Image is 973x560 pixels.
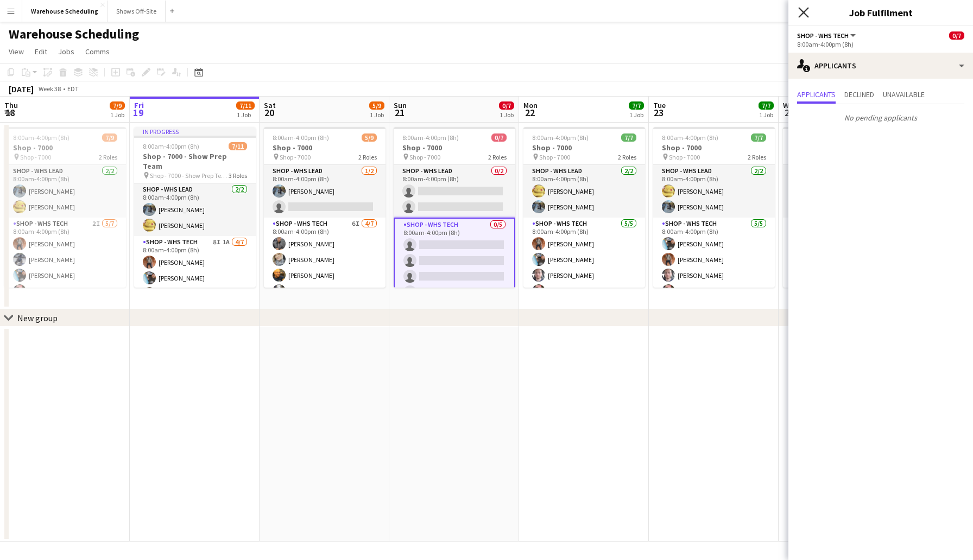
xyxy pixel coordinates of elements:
h3: Shop - 7000 [523,143,645,152]
a: Comms [81,44,114,59]
app-card-role: Shop - WHS Tech5/58:00am-4:00pm (8h)[PERSON_NAME][PERSON_NAME][PERSON_NAME][PERSON_NAME] [523,218,645,317]
span: Shop - 7000 [280,153,311,161]
span: 24 [781,106,797,119]
div: 1 Job [500,111,514,119]
span: 2 Roles [488,153,507,161]
span: Jobs [58,47,74,56]
div: 1 Job [759,111,773,119]
app-card-role: Shop - WHS Tech2I5/78:00am-4:00pm (8h)[PERSON_NAME][PERSON_NAME][PERSON_NAME][PERSON_NAME] [4,218,126,349]
app-card-role: Shop - WHS Lead0/28:00am-4:00pm (8h) [394,165,515,218]
span: 5/9 [369,101,384,110]
app-card-role: Shop - WHS Lead2/28:00am-4:00pm (8h)[PERSON_NAME][PERSON_NAME] [4,165,126,218]
span: 23 [652,106,666,119]
div: 1 Job [237,111,254,119]
span: Shop - 7000 [669,153,700,161]
span: 8:00am-4:00pm (8h) [402,133,459,142]
a: Jobs [54,44,79,59]
span: 7/7 [751,133,766,142]
app-job-card: 8:00am-4:00pm (8h)0/7Shop - 7000 Shop - 70002 RolesShop - WHS Lead0/28:00am-4:00pm (8h) Shop - WH... [394,127,515,288]
span: 7/11 [236,101,255,110]
span: Tue [653,100,666,110]
span: Wed [783,100,797,110]
span: 7/7 [621,133,636,142]
span: 2 Roles [99,153,117,161]
app-job-card: 8:00am-4:00pm (8h)6/7Shop - 7000 Shop - 70002 RolesShop - WHS Lead2/28:00am-4:00pm (8h)[PERSON_NA... [783,127,905,288]
span: 8:00am-4:00pm (8h) [273,133,329,142]
app-job-card: 8:00am-4:00pm (8h)7/7Shop - 7000 Shop - 70002 RolesShop - WHS Lead2/28:00am-4:00pm (8h)[PERSON_NA... [523,127,645,288]
span: 21 [392,106,407,119]
span: 8:00am-4:00pm (8h) [662,133,718,142]
app-card-role: Shop - WHS Lead2/28:00am-4:00pm (8h)[PERSON_NAME][PERSON_NAME] [134,183,256,236]
span: Mon [523,100,538,110]
app-card-role: Shop - WHS Tech3A4/58:00am-4:00pm (8h)[PERSON_NAME][PERSON_NAME][PERSON_NAME][PERSON_NAME] [783,218,905,317]
span: 8:00am-4:00pm (8h) [143,142,199,150]
a: Edit [30,44,52,59]
span: 2 Roles [748,153,766,161]
h3: Shop - 7000 [783,143,905,152]
div: [DATE] [9,84,34,94]
span: Unavailable [883,91,925,98]
app-card-role: Shop - WHS Lead2/28:00am-4:00pm (8h)[PERSON_NAME][PERSON_NAME] [653,165,775,218]
span: Shop - 7000 [539,153,570,161]
app-card-role: Shop - WHS Lead2/28:00am-4:00pm (8h)[PERSON_NAME][PERSON_NAME] [783,165,905,218]
span: 0/7 [491,133,507,142]
span: Thu [4,100,18,110]
span: 18 [3,106,18,119]
app-job-card: In progress8:00am-4:00pm (8h)7/11Shop - 7000 - Show Prep Team Shop - 7000 - Show Prep Team3 Roles... [134,127,256,288]
span: Declined [844,91,874,98]
h3: Shop - 7000 [653,143,775,152]
span: Edit [35,47,47,56]
div: New group [17,313,58,323]
span: 5/9 [362,133,377,142]
div: Applicants [788,53,973,79]
span: 0/7 [949,31,964,40]
span: 20 [262,106,276,119]
h1: Warehouse Scheduling [9,26,139,42]
span: 22 [522,106,538,119]
app-card-role: Shop - WHS Tech0/58:00am-4:00pm (8h) [394,218,515,320]
span: 2 Roles [358,153,377,161]
span: 7/7 [629,101,644,110]
span: Sun [394,100,407,110]
h3: Shop - 7000 [394,143,515,152]
span: Comms [85,47,110,56]
h3: Shop - 7000 [264,143,386,152]
span: 7/9 [102,133,117,142]
app-card-role: Shop - WHS Tech8I1A4/78:00am-4:00pm (8h)[PERSON_NAME][PERSON_NAME] [134,236,256,367]
div: 8:00am-4:00pm (8h) [797,40,964,48]
div: 1 Job [370,111,384,119]
span: 0/7 [499,101,514,110]
app-card-role: Shop - WHS Tech6I4/78:00am-4:00pm (8h)[PERSON_NAME][PERSON_NAME][PERSON_NAME][PERSON_NAME] [264,218,386,349]
h3: Shop - 7000 - Show Prep Team [134,151,256,171]
p: No pending applicants [788,109,973,127]
span: 8:00am-4:00pm (8h) [532,133,589,142]
app-card-role: Shop - WHS Tech5/58:00am-4:00pm (8h)[PERSON_NAME][PERSON_NAME][PERSON_NAME][PERSON_NAME] [653,218,775,317]
div: 1 Job [629,111,643,119]
span: 3 Roles [229,171,247,180]
app-job-card: 8:00am-4:00pm (8h)7/7Shop - 7000 Shop - 70002 RolesShop - WHS Lead2/28:00am-4:00pm (8h)[PERSON_NA... [653,127,775,288]
span: 7/7 [759,101,774,110]
span: 2 Roles [618,153,636,161]
span: 19 [132,106,144,119]
button: Shows Off-Site [108,1,166,22]
span: View [9,47,24,56]
span: Applicants [797,91,836,98]
span: 7/9 [110,101,125,110]
span: 7/11 [229,142,247,150]
app-card-role: Shop - WHS Lead2/28:00am-4:00pm (8h)[PERSON_NAME][PERSON_NAME] [523,165,645,218]
span: Fri [134,100,144,110]
div: 1 Job [110,111,124,119]
span: Shop - WHS Tech [797,31,849,40]
span: Shop - 7000 - Show Prep Team [150,171,229,180]
a: View [4,44,28,59]
h3: Shop - 7000 [4,143,126,152]
span: Shop - 7000 [409,153,440,161]
app-job-card: 8:00am-4:00pm (8h)5/9Shop - 7000 Shop - 70002 RolesShop - WHS Lead1/28:00am-4:00pm (8h)[PERSON_NA... [264,127,386,288]
button: Warehouse Scheduling [22,1,108,22]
